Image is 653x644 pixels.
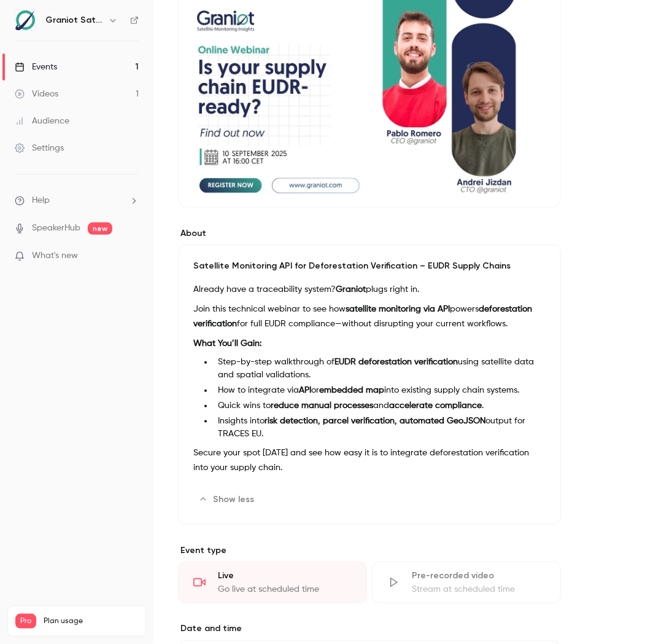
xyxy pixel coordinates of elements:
span: Plan usage [44,616,138,626]
div: Settings [15,142,64,154]
strong: embedded map [319,386,384,395]
li: Step-by-step walkthrough of using satellite data and spatial validations. [213,356,546,382]
div: Audience [15,115,69,127]
strong: accelerate compliance [389,401,482,410]
div: Go live at scheduled time [218,583,352,595]
iframe: Noticeable Trigger [124,251,139,262]
div: Stream at scheduled time [412,583,546,595]
span: new [88,222,112,235]
h6: Graniot Satellite Technologies SL [45,14,103,26]
div: Pre-recorded video [412,570,546,582]
div: Videos [15,88,58,100]
p: Secure your spot [DATE] and see how easy it is to integrate deforestation verification into your ... [193,446,546,475]
p: Join this technical webinar to see how powers for full EUDR compliance—without disrupting your cu... [193,302,546,331]
p: Satellite Monitoring API for Deforestation Verification – EUDR Supply Chains [193,260,546,272]
strong: API [299,386,311,395]
li: help-dropdown-opener [15,194,139,207]
p: Event type [178,544,561,557]
div: Pre-recorded videoStream at scheduled time [372,562,561,603]
strong: Graniot [336,285,366,294]
label: About [178,227,561,240]
div: Live [218,570,352,582]
strong: satellite monitoring via API [346,305,450,313]
img: Graniot Satellite Technologies SL [15,10,35,30]
li: Quick wins to and . [213,399,546,412]
li: Insights into output for TRACES EU. [213,415,546,441]
strong: EUDR deforestation verification [334,358,458,366]
label: Date and time [178,623,561,635]
div: LiveGo live at scheduled time [178,562,367,603]
p: Already have a traceability system? plugs right in. [193,282,546,297]
strong: What You’ll Gain: [193,339,261,348]
a: SpeakerHub [32,222,80,235]
strong: risk detection, parcel verification, automated GeoJSON [265,417,485,425]
span: Pro [15,614,36,629]
strong: reduce manual processes [271,401,373,410]
li: How to integrate via or into existing supply chain systems. [213,384,546,397]
button: Show less [193,490,261,509]
div: Events [15,61,57,73]
span: Help [32,194,50,207]
span: What's new [32,249,78,262]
